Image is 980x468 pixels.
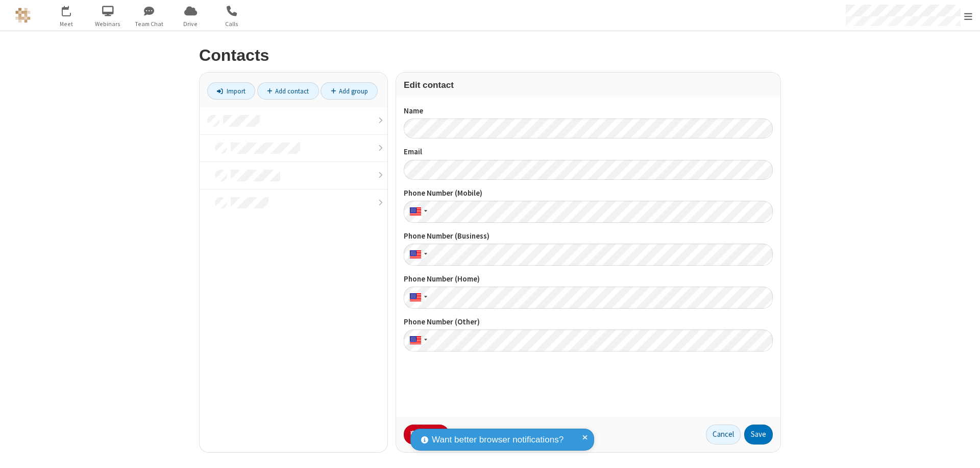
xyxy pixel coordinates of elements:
[744,425,773,445] button: Save
[207,82,255,100] a: Import
[404,244,430,266] div: United States: + 1
[15,8,31,23] img: QA Selenium DO NOT DELETE OR CHANGE
[404,316,773,328] label: Phone Number (Other)
[404,146,773,158] label: Email
[432,433,563,447] span: Want better browser notifications?
[404,80,773,90] h3: Edit contact
[47,19,86,29] span: Meet
[130,19,168,29] span: Team Chat
[404,287,430,309] div: United States: + 1
[404,105,773,117] label: Name
[69,6,76,13] div: 1
[404,201,430,223] div: United States: + 1
[321,82,378,100] a: Add group
[213,19,251,29] span: Calls
[404,425,449,445] button: Delete
[404,188,773,199] label: Phone Number (Mobile)
[706,425,741,445] button: Cancel
[404,330,430,352] div: United States: + 1
[199,46,781,64] h2: Contacts
[404,230,773,242] label: Phone Number (Business)
[954,441,972,461] iframe: Chat
[257,82,319,100] a: Add contact
[171,19,210,29] span: Drive
[89,19,127,29] span: Webinars
[404,273,773,285] label: Phone Number (Home)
